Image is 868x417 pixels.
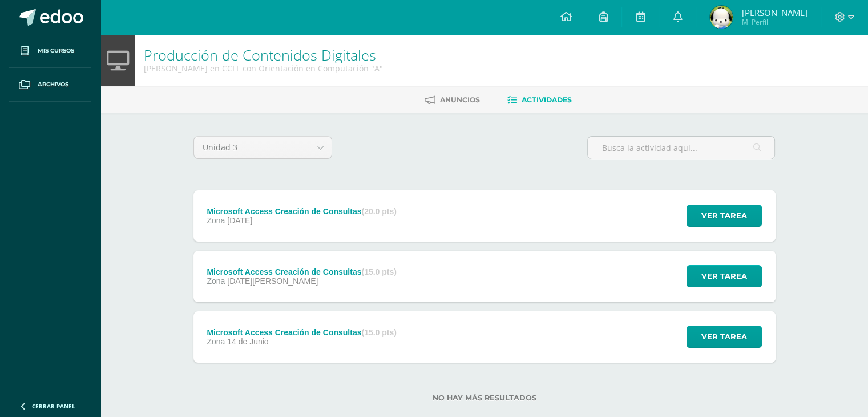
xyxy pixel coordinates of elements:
[701,266,747,287] span: Ver tarea
[193,394,776,402] label: No hay más resultados
[687,265,762,287] button: Ver tarea
[32,402,75,410] span: Cerrar panel
[207,337,225,346] span: Zona
[144,47,383,63] h1: Producción de Contenidos Digitales
[425,91,480,109] a: Anuncios
[207,328,396,337] div: Microsoft Access Creación de Consultas
[361,207,396,216] strong: (20.0 pts)
[701,205,747,226] span: Ver tarea
[227,216,252,225] span: [DATE]
[144,45,376,65] a: Producción de Contenidos Digitales
[38,46,74,55] span: Mis cursos
[203,137,301,158] span: Unidad 3
[9,34,91,68] a: Mis cursos
[207,267,396,276] div: Microsoft Access Creación de Consultas
[361,267,396,276] strong: (15.0 pts)
[741,17,807,27] span: Mi Perfil
[687,205,762,227] button: Ver tarea
[741,7,807,18] span: [PERSON_NAME]
[194,137,332,158] a: Unidad 3
[207,276,225,286] span: Zona
[710,6,733,29] img: a46181db21b7e532f2c3b2ce34578b5d.png
[227,276,318,286] span: [DATE][PERSON_NAME]
[507,91,572,109] a: Actividades
[440,95,480,104] span: Anuncios
[9,68,91,102] a: Archivos
[361,328,396,337] strong: (15.0 pts)
[227,337,268,346] span: 14 de Junio
[207,216,225,225] span: Zona
[207,207,396,216] div: Microsoft Access Creación de Consultas
[701,326,747,347] span: Ver tarea
[588,137,774,159] input: Busca la actividad aquí...
[687,326,762,348] button: Ver tarea
[522,95,572,104] span: Actividades
[144,63,383,74] div: Quinto Bachillerato en CCLL con Orientación en Computación 'A'
[38,80,68,89] span: Archivos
